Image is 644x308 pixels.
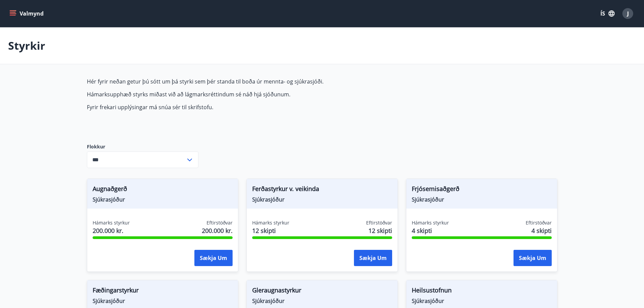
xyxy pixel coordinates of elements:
[412,297,552,305] span: Sjúkrasjóður
[597,7,618,20] button: ÍS
[207,219,233,226] span: Eftirstöðvar
[514,250,552,266] button: Sækja um
[252,297,392,305] span: Sjúkrasjóður
[87,78,406,85] p: Hér fyrir neðan getur þú sótt um þá styrki sem þér standa til boða úr mennta- og sjúkrasjóði.
[252,184,392,196] span: Ferðastyrkur v. veikinda
[93,226,130,235] span: 200.000 kr.
[531,226,552,235] span: 4 skipti
[8,7,46,20] button: menu
[412,286,552,297] span: Heilsustofnun
[87,91,406,98] p: Hámarksupphæð styrks miðast við að lágmarksréttindum sé náð hjá sjóðunum.
[366,219,392,226] span: Eftirstöðvar
[412,219,449,226] span: Hámarks styrkur
[93,219,130,226] span: Hámarks styrkur
[8,38,45,53] p: Styrkir
[93,184,233,196] span: Augnaðgerð
[368,226,392,235] span: 12 skipti
[202,226,233,235] span: 200.000 kr.
[87,103,406,111] p: Fyrir frekari upplýsingar má snúa sér til skrifstofu.
[93,297,233,305] span: Sjúkrasjóður
[412,226,449,235] span: 4 skipti
[354,250,392,266] button: Sækja um
[93,196,233,203] span: Sjúkrasjóður
[252,286,392,297] span: Gleraugnastyrkur
[252,196,392,203] span: Sjúkrasjóður
[620,5,636,22] button: J
[412,184,552,196] span: Frjósemisaðgerð
[526,219,552,226] span: Eftirstöðvar
[627,10,629,17] span: J
[87,143,198,150] label: Flokkur
[93,286,233,297] span: Fæðingarstyrkur
[252,219,289,226] span: Hámarks styrkur
[252,226,289,235] span: 12 skipti
[412,196,552,203] span: Sjúkrasjóður
[194,250,233,266] button: Sækja um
